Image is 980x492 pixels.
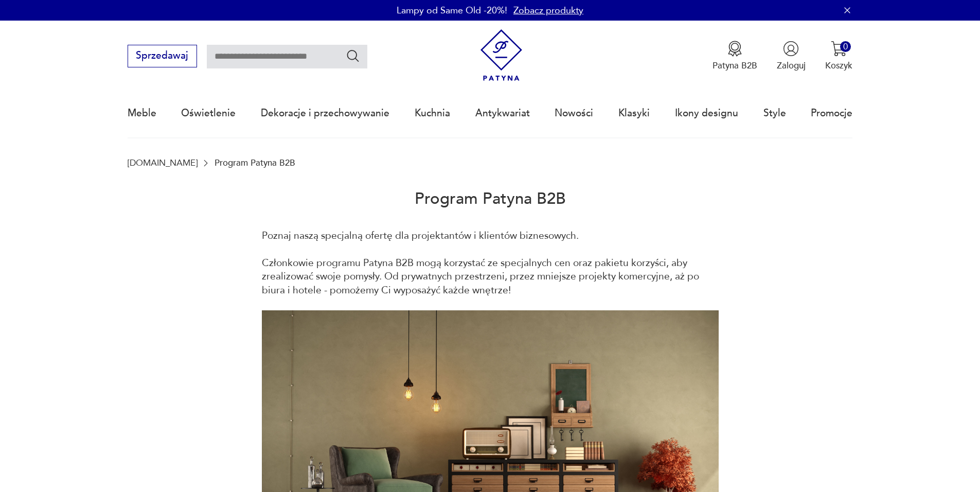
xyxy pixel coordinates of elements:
p: Członkowie programu Patyna B2B mogą korzystać ze specjalnych cen oraz pakietu korzyści, aby zreal... [262,256,719,297]
button: Sprzedawaj [128,45,197,67]
button: Patyna B2B [712,41,757,72]
a: [DOMAIN_NAME] [128,158,198,168]
a: Ikona medaluPatyna B2B [712,41,757,72]
p: Program Patyna B2B [215,158,295,168]
a: Oświetlenie [181,90,236,137]
p: Zaloguj [777,60,806,72]
a: Nowości [555,90,593,137]
a: Meble [128,90,156,137]
a: Sprzedawaj [128,52,197,61]
a: Dekoracje i przechowywanie [261,90,389,137]
a: Ikony designu [675,90,738,137]
a: Kuchnia [415,90,450,137]
button: 0Koszyk [825,41,852,72]
a: Promocje [811,90,852,137]
a: Style [763,90,786,137]
p: Poznaj naszą specjalną ofertę dla projektantów i klientów biznesowych. [262,229,719,242]
button: Szukaj [346,48,361,63]
a: Antykwariat [475,90,530,137]
img: Ikona koszyka [831,41,847,57]
button: Zaloguj [777,41,806,72]
img: Patyna - sklep z meblami i dekoracjami vintage [475,29,527,81]
a: Zobacz produkty [513,4,583,17]
a: Klasyki [618,90,650,137]
h2: Program Patyna B2B [128,168,853,229]
p: Koszyk [825,60,852,72]
img: Ikona medalu [727,41,743,57]
p: Patyna B2B [712,60,757,72]
img: Ikonka użytkownika [783,41,799,57]
p: Lampy od Same Old -20%! [397,4,507,17]
div: 0 [840,41,851,52]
